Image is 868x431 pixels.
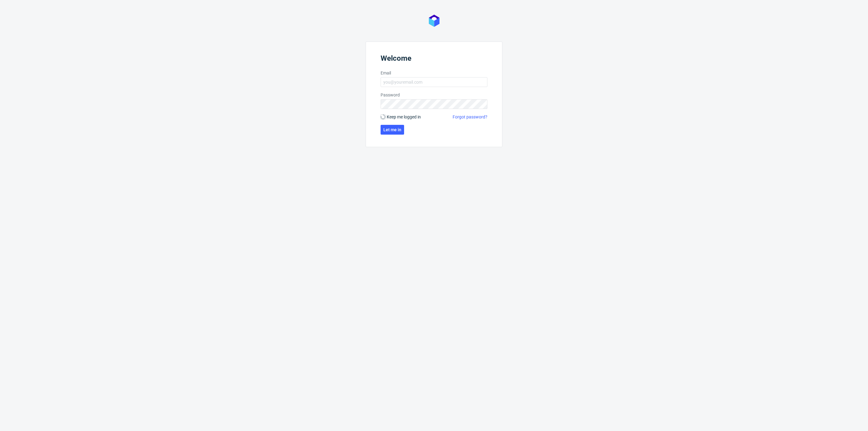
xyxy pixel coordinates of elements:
[383,128,401,132] span: Let me in
[381,70,487,76] label: Email
[453,114,487,120] a: Forgot password?
[381,54,487,65] header: Welcome
[381,92,487,98] label: Password
[387,114,421,120] span: Keep me logged in
[381,77,487,87] input: you@youremail.com
[381,125,404,135] button: Let me in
